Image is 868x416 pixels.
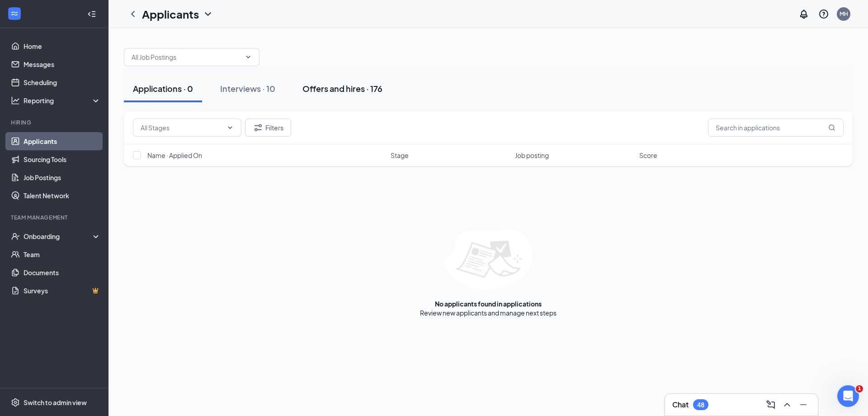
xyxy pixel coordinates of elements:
span: Job posting [515,151,549,160]
svg: ChevronDown [245,53,252,61]
button: Minimize [796,397,811,412]
svg: ChevronUp [782,399,793,410]
div: Hiring [11,119,99,126]
a: Home [24,37,101,55]
div: Team Management [11,214,99,221]
svg: MagnifyingGlass [828,124,835,131]
a: Scheduling [24,73,101,91]
a: SurveysCrown [24,282,101,300]
svg: Notifications [798,9,809,19]
div: No applicants found in applications [435,299,542,308]
div: 48 [697,401,704,409]
svg: Analysis [11,96,20,105]
div: Review new applicants and manage next steps [420,308,557,317]
span: Name · Applied On [147,151,202,160]
h3: Chat [672,400,689,410]
svg: ComposeMessage [765,399,776,410]
a: Sourcing Tools [24,150,101,168]
svg: Minimize [798,399,809,410]
iframe: Intercom live chat [837,385,859,407]
a: Job Postings [24,168,101,186]
div: Interviews · 10 [220,83,275,94]
a: Documents [24,263,101,282]
h1: Applicants [142,6,199,22]
svg: Settings [11,398,20,407]
div: Onboarding [24,232,93,241]
a: Team [24,245,101,263]
a: Applicants [24,132,101,150]
svg: UserCheck [11,232,20,241]
input: All Job Postings [132,52,241,62]
div: Applications · 0 [133,83,193,94]
input: Search in applications [708,119,844,137]
svg: WorkstreamLogo [10,9,19,18]
svg: QuestionInfo [818,9,829,19]
a: Messages [24,55,101,73]
span: Score [639,151,657,160]
svg: Filter [253,122,264,133]
button: Filter Filters [245,119,291,137]
button: ChevronUp [780,397,794,412]
a: Talent Network [24,186,101,205]
img: empty-state [444,230,533,290]
div: MH [840,10,848,18]
button: ComposeMessage [764,397,778,412]
svg: ChevronDown [226,124,234,131]
svg: ChevronLeft [127,9,138,19]
div: Reporting [24,96,101,105]
div: Switch to admin view [24,398,87,407]
span: Stage [391,151,409,160]
div: Offers and hires · 176 [302,83,382,94]
input: All Stages [141,123,223,133]
span: 1 [856,385,863,392]
svg: Collapse [87,10,96,19]
svg: ChevronDown [203,9,213,19]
